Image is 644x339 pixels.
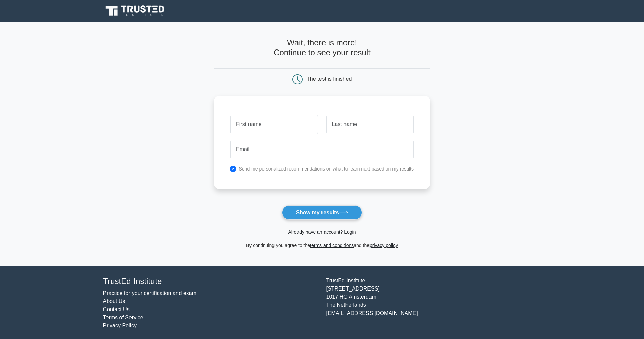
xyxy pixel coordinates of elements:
div: The test is finished [307,76,352,82]
a: Terms of Service [103,315,143,320]
div: By continuing you agree to the and the [210,241,434,250]
input: Last name [326,115,414,134]
a: Already have an account? Login [288,229,356,235]
button: Show my results [282,205,362,220]
a: About Us [103,298,125,304]
a: Privacy Policy [103,323,137,328]
input: First name [230,115,318,134]
div: TrustEd Institute [STREET_ADDRESS] 1017 HC Amsterdam The Netherlands [EMAIL_ADDRESS][DOMAIN_NAME] [322,277,545,330]
a: Contact Us [103,306,130,312]
a: Practice for your certification and exam [103,290,197,296]
a: terms and conditions [310,243,354,248]
h4: TrustEd Institute [103,277,318,286]
h4: Wait, there is more! Continue to see your result [214,38,430,58]
label: Send me personalized recommendations on what to learn next based on my results [239,166,414,172]
a: privacy policy [369,243,398,248]
input: Email [230,140,414,159]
